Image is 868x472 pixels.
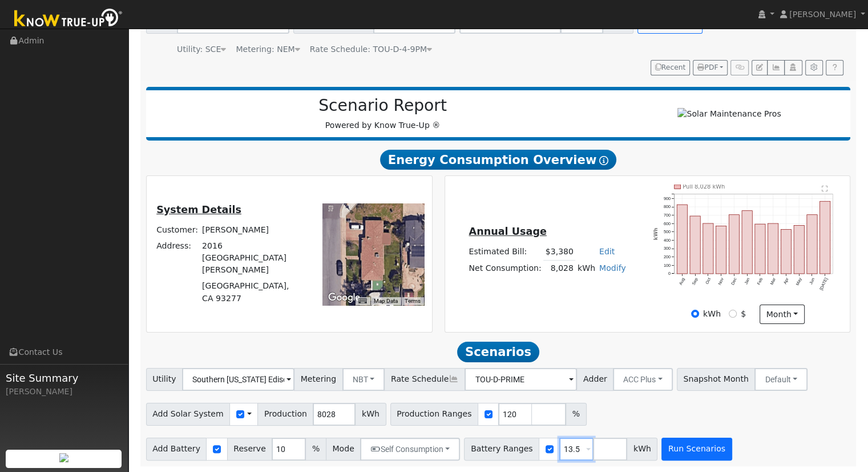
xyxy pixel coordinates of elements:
span: Add Solar System [146,403,231,426]
rect: onclick="" [716,226,726,274]
rect: onclick="" [703,223,713,274]
span: Utility [146,368,183,391]
span: kWh [627,438,657,461]
text: 200 [664,254,671,259]
rect: onclick="" [677,205,687,274]
rect: onclick="" [821,201,831,274]
td: kWh [575,260,597,277]
text: 100 [664,263,671,268]
text:  [822,185,829,192]
text: Pull 8,028 kWh [683,183,725,190]
span: Energy Consumption Overview [380,150,616,170]
rect: onclick="" [729,214,740,274]
text: Feb [757,277,764,286]
img: Know True-Up [9,6,128,32]
a: Terms (opens in new tab) [405,298,421,304]
input: Select a Utility [182,368,294,391]
button: Keyboard shortcuts [358,297,366,305]
span: kWh [355,403,386,426]
td: Address: [155,238,200,278]
button: NBT [342,368,385,391]
span: Add Battery [146,438,207,461]
rect: onclick="" [781,229,792,274]
rect: onclick="" [756,224,766,274]
span: Production Ranges [390,403,478,426]
a: Modify [599,263,626,273]
span: Rate Schedule [384,368,465,391]
input: kWh [691,310,699,318]
text: 900 [664,195,671,201]
label: $ [741,308,746,320]
button: Settings [805,60,823,76]
img: Google [325,290,363,305]
i: Show Help [599,156,608,165]
span: Snapshot Month [677,368,756,391]
text: 400 [664,238,671,243]
span: % [305,438,326,461]
button: Run Scenarios [661,438,732,461]
rect: onclick="" [794,225,805,274]
span: Site Summary [6,370,122,386]
text: Oct [705,277,712,285]
input: $ [729,310,737,318]
text: Apr [783,277,790,285]
u: System Details [156,204,241,215]
text: 500 [664,229,671,234]
input: Select a Rate Schedule [465,368,577,391]
span: PDF [697,63,718,71]
div: Metering: NEM [236,43,300,55]
span: Production [257,403,313,426]
span: Metering [294,368,343,391]
text: 300 [664,246,671,251]
td: $3,380 [543,244,575,261]
span: Alias: None [310,45,432,54]
td: Estimated Bill: [467,244,543,261]
text: Aug [678,277,686,286]
span: Scenarios [457,342,539,362]
rect: onclick="" [690,216,700,274]
button: month [760,305,805,324]
span: Reserve [227,438,273,461]
text: Jan [744,277,751,286]
div: [PERSON_NAME] [6,386,122,398]
div: Utility: SCE [177,43,226,55]
text: Jun [809,277,816,286]
text: 700 [664,213,671,218]
text: Nov [717,277,725,286]
button: Self Consumption [360,438,460,461]
div: Powered by Know True-Up ® [152,96,614,131]
text: 800 [664,204,671,209]
img: Solar Maintenance Pros [677,108,781,120]
button: Map Data [374,297,398,305]
td: Customer: [155,222,200,238]
text: May [796,277,804,286]
text: Dec [730,277,738,286]
rect: onclick="" [742,210,753,274]
text: 600 [664,221,671,226]
text: 0 [668,271,671,276]
span: % [566,403,586,426]
rect: onclick="" [808,214,818,274]
td: [GEOGRAPHIC_DATA], CA 93277 [200,278,307,306]
button: Default [754,368,808,391]
button: PDF [693,60,728,76]
span: [PERSON_NAME] [789,10,856,19]
button: ACC Plus [613,368,673,391]
button: Multi-Series Graph [767,60,785,76]
button: Recent [651,60,691,76]
td: [PERSON_NAME] [200,222,307,238]
text: [DATE] [819,277,829,291]
label: kWh [703,308,721,320]
u: Annual Usage [469,226,546,237]
td: Net Consumption: [467,260,543,277]
a: Open this area in Google Maps (opens a new window) [325,290,363,305]
span: Adder [576,368,613,391]
img: retrieve [59,453,68,462]
h2: Scenario Report [158,96,608,115]
span: Mode [326,438,361,461]
td: 8,028 [543,260,575,277]
td: 2016 [GEOGRAPHIC_DATA][PERSON_NAME] [200,238,307,278]
text: kWh [653,227,659,240]
button: Login As [784,60,802,76]
text: Mar [769,277,777,286]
